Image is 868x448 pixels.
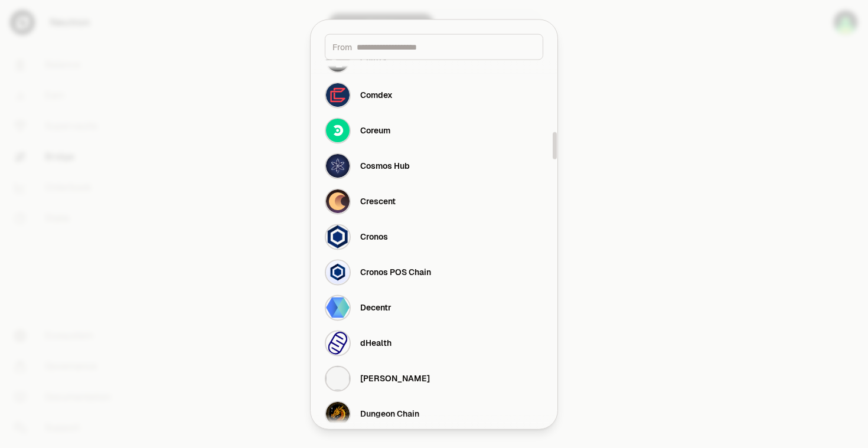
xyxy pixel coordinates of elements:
img: dHealth Logo [325,330,351,356]
div: Cronos POS Chain [360,266,431,278]
div: Coreum [360,125,390,136]
div: Decentr [360,302,391,313]
button: Cosmos Hub LogoCosmos Hub [318,148,550,184]
button: Dungeon Chain LogoDungeon Chain [318,396,550,431]
img: Coreum Logo [325,117,351,143]
div: dHealth [360,337,391,349]
button: Civitia LogoCivitia [318,42,550,77]
div: Cosmos Hub [360,160,410,172]
img: Civitia Logo [325,47,351,73]
div: Civitia [360,54,386,66]
button: Crescent LogoCrescent [318,184,550,219]
img: Decentr Logo [325,295,351,321]
img: Crescent Logo [325,188,351,214]
div: Cronos [360,231,388,243]
img: Dungeon Chain Logo [325,401,351,427]
button: Cronos POS Chain LogoCronos POS Chain [318,254,550,290]
img: Dora Vota Logo [325,365,351,391]
div: Comdex [360,89,393,101]
button: Decentr LogoDecentr [318,290,550,325]
img: Cronos POS Chain Logo [325,259,351,285]
button: Dora Vota Logo[PERSON_NAME] [318,361,550,396]
div: Crescent [360,195,396,207]
img: Cronos Logo [325,224,351,250]
img: Comdex Logo [325,82,351,108]
div: [PERSON_NAME] [360,372,430,384]
button: Coreum LogoCoreum [318,113,550,148]
img: Cosmos Hub Logo [325,153,351,179]
button: Cronos LogoCronos [318,219,550,254]
div: Dungeon Chain [360,408,419,420]
span: From [332,41,352,53]
button: dHealth LogodHealth [318,325,550,361]
button: Comdex LogoComdex [318,77,550,113]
